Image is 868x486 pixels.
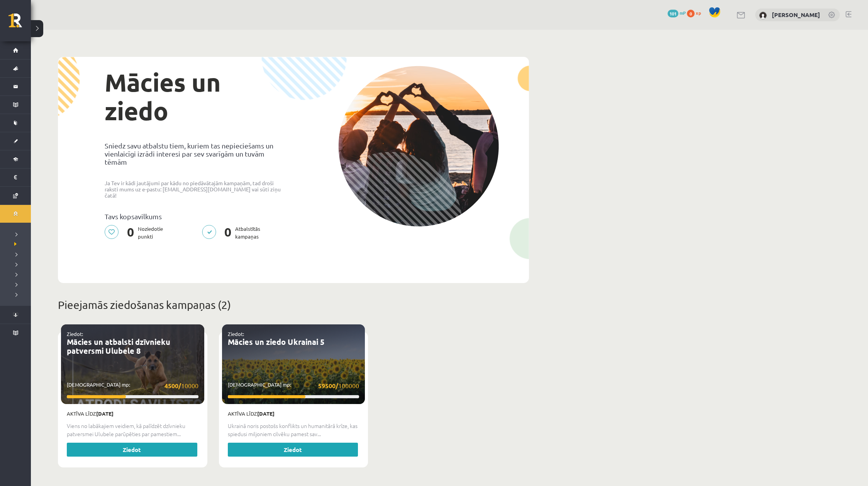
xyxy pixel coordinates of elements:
[58,297,529,313] p: Pieejamās ziedošanas kampaņas (2)
[668,10,686,16] a: 101 mP
[687,10,695,17] span: 0
[164,382,181,390] strong: 4500/
[202,225,265,240] p: Atbalstītās kampaņas
[67,337,170,356] a: Mācies un atbalsti dzīvnieku patversmi Ulubele 8
[96,410,114,417] strong: [DATE]
[772,11,820,19] a: [PERSON_NAME]
[105,180,288,198] p: Ja Tev ir kādi jautājumi par kādu no piedāvātajām kampaņām, tad droši raksti mums uz e-pastu: [EM...
[67,381,198,391] p: [DEMOGRAPHIC_DATA] mp:
[680,10,686,16] span: mP
[257,410,275,417] strong: [DATE]
[338,66,499,227] img: donation-campaign-image-5f3e0036a0d26d96e48155ce7b942732c76651737588babb5c96924e9bd6788c.png
[123,225,138,240] span: 0
[8,14,31,33] a: Rīgas 1. Tālmācības vidusskola
[228,410,359,418] p: Aktīva līdz
[228,381,359,391] p: [DEMOGRAPHIC_DATA] mp:
[67,331,83,337] a: Ziedot:
[105,68,288,125] h1: Mācies un ziedo
[67,443,197,457] a: Ziedot
[67,422,198,438] p: Viens no labākajiem veidiem, kā palīdzēt dzīvnieku patversmei Ulubele parūpēties par pamestiem...
[105,142,288,166] p: Sniedz savu atbalstu tiem, kuriem tas nepieciešams un vienlaicīgi izrādi interesi par sev svarīgā...
[228,337,324,347] a: Mācies un ziedo Ukrainai 5
[164,381,198,391] span: 10000
[228,422,359,438] p: Ukrainā noris postošs konflikts un humanitārā krīze, kas spiedusi miljoniem cilvēku pamest sav...
[105,225,168,240] p: Noziedotie punkti
[105,212,288,220] p: Tavs kopsavilkums
[759,12,767,19] img: Aleksejs Ivanovs
[220,225,235,240] span: 0
[67,410,198,418] p: Aktīva līdz
[318,382,338,390] strong: 59500/
[228,443,358,457] a: Ziedot
[228,331,244,337] a: Ziedot:
[687,10,705,16] a: 0 xp
[696,10,701,16] span: xp
[668,10,678,17] span: 101
[318,381,359,391] span: 100000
